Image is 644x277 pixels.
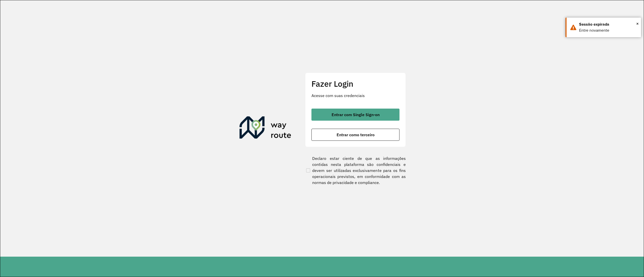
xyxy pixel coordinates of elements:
[239,116,291,141] img: Roteirizador AmbevTech
[311,93,399,99] p: Acesse com suas credenciais
[636,20,639,27] span: ×
[579,27,637,33] div: Entre novamente
[311,79,399,88] h2: Fazer Login
[311,129,399,141] button: button
[311,109,399,121] button: button
[305,155,406,186] label: Declaro estar ciente de que as informações contidas nesta plataforma são confidenciais e devem se...
[579,21,637,27] div: Sessão expirada
[636,20,639,27] button: Close
[337,133,375,137] span: Entrar como terceiro
[332,113,380,117] span: Entrar com Single Sign-on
